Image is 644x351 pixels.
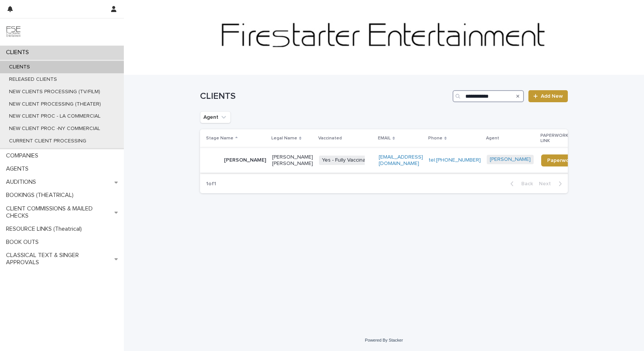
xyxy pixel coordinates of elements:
a: Add New [528,90,568,102]
p: NEW CLIENT PROC - LA COMMERCIAL [3,113,107,120]
p: PAPERWORK LINK [540,132,576,145]
p: [PERSON_NAME] [PERSON_NAME] [272,154,313,167]
button: Agent [200,111,231,123]
span: Yes - Fully Vaccinated [319,156,376,165]
p: CLIENTS [3,49,35,56]
button: Next [536,180,568,187]
p: RESOURCE LINKS (Theatrical) [3,225,88,233]
img: 9JgRvJ3ETPGCJDhvPVA5 [6,24,21,39]
p: Stage Name [206,134,233,142]
button: Back [504,180,536,187]
p: NEW CLIENTS PROCESSING (TV/FILM) [3,89,106,95]
p: [PERSON_NAME] [224,157,266,163]
p: Agent [486,134,499,142]
p: CLIENT COMMISSIONS & MAILED CHECKS [3,205,114,219]
p: COMPANIES [3,152,44,159]
p: EMAIL [378,134,391,142]
a: [EMAIL_ADDRESS][DOMAIN_NAME] [379,154,423,166]
span: Paperwork [547,158,574,163]
span: Add New [541,94,563,99]
p: Phone [428,134,442,142]
p: Vaccinated [318,134,342,142]
a: Paperwork [541,154,580,166]
p: CLASSICAL TEXT & SINGER APPROVALS [3,252,114,266]
input: Search [453,90,524,102]
p: BOOKINGS (THEATRICAL) [3,192,80,199]
p: 1 of 1 [200,175,222,193]
p: BOOK OUTS [3,239,45,246]
tr: [PERSON_NAME][PERSON_NAME] [PERSON_NAME]Yes - Fully Vaccinated[EMAIL_ADDRESS][DOMAIN_NAME]tel:[PH... [200,148,592,173]
h1: CLIENTS [200,91,450,102]
p: CLIENTS [3,64,36,70]
span: Next [539,181,555,186]
p: NEW CLIENT PROC -NY COMMERCIAL [3,126,106,132]
p: RELEASED CLIENTS [3,76,63,83]
p: AGENTS [3,165,35,172]
a: tel:[PHONE_NUMBER] [429,157,481,163]
p: CURRENT CLIENT PROCESSING [3,138,92,144]
p: Legal Name [271,134,297,142]
p: NEW CLIENT PROCESSING (THEATER) [3,101,107,107]
a: Powered By Stacker [365,338,403,342]
p: AUDITIONS [3,179,42,186]
a: [PERSON_NAME] [490,156,531,163]
span: Back [517,181,533,186]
